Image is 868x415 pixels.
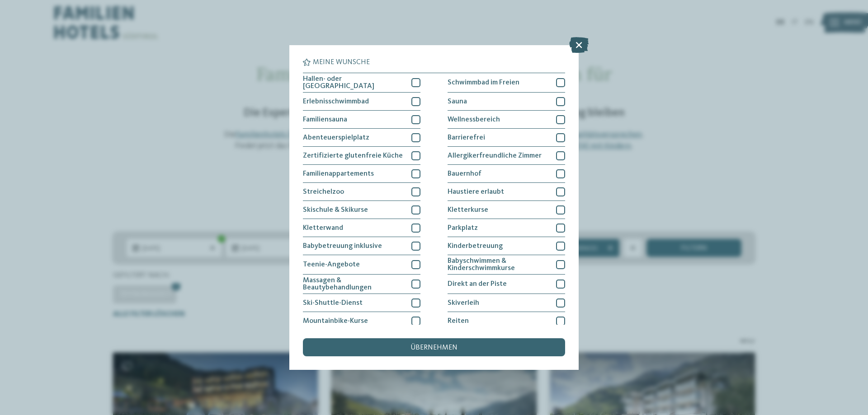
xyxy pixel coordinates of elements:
[448,116,500,123] span: Wellnessbereich
[448,170,481,177] span: Bauernhof
[313,59,370,66] span: Meine Wünsche
[303,188,344,196] span: Streichelzoo
[303,170,374,177] span: Familienappartements
[448,79,519,86] span: Schwimmbad im Freien
[448,188,504,196] span: Haustiere erlaubt
[448,134,485,141] span: Barrierefrei
[303,152,403,159] span: Zertifizierte glutenfreie Küche
[410,344,458,351] span: übernehmen
[303,299,363,307] span: Ski-Shuttle-Dienst
[448,257,549,272] span: Babyschwimmen & Kinderschwimmkurse
[448,206,488,214] span: Kletterkurse
[303,206,368,214] span: Skischule & Skikurse
[303,224,343,232] span: Kletterwand
[303,317,368,325] span: Mountainbike-Kurse
[303,261,360,268] span: Teenie-Angebote
[448,317,469,325] span: Reiten
[303,242,382,250] span: Babybetreuung inklusive
[303,277,405,291] span: Massagen & Beautybehandlungen
[448,242,503,250] span: Kinderbetreuung
[303,75,405,90] span: Hallen- oder [GEOGRAPHIC_DATA]
[448,98,467,105] span: Sauna
[303,134,369,141] span: Abenteuerspielplatz
[303,116,347,123] span: Familiensauna
[448,299,479,307] span: Skiverleih
[448,152,542,159] span: Allergikerfreundliche Zimmer
[448,280,507,288] span: Direkt an der Piste
[303,98,369,105] span: Erlebnisschwimmbad
[448,224,478,232] span: Parkplatz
